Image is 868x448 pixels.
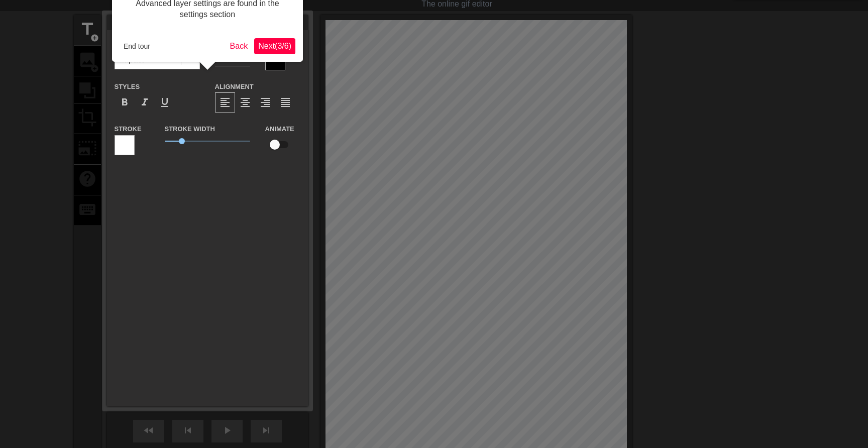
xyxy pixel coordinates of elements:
[259,96,271,108] span: format_align_right
[219,96,231,108] span: format_align_left
[143,424,155,436] span: fast_rewind
[182,424,194,436] span: skip_previous
[119,96,131,108] span: format_bold
[279,96,291,108] span: format_align_justify
[115,82,140,92] label: Styles
[226,38,252,54] button: Back
[115,124,142,134] label: Stroke
[258,42,291,50] span: Next ( 3 / 6 )
[159,96,171,108] span: format_underline
[120,39,154,54] button: End tour
[239,96,251,108] span: format_align_center
[215,82,254,92] label: Alignment
[221,424,233,436] span: play_arrow
[265,124,294,134] label: Animate
[139,96,151,108] span: format_italic
[165,124,215,134] label: Stroke Width
[90,34,99,42] span: add_circle
[78,20,97,39] span: title
[260,424,272,436] span: skip_next
[254,38,295,54] button: Next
